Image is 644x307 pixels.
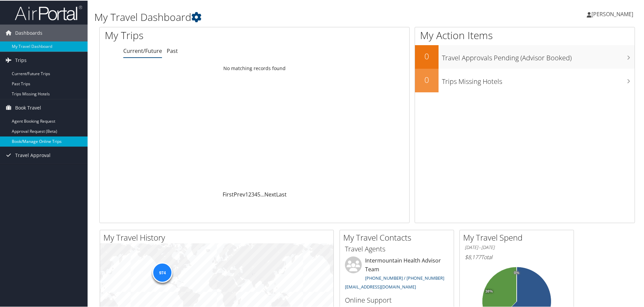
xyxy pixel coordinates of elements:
a: [PHONE_NUMBER] / [PHONE_NUMBER] [365,274,444,280]
span: [PERSON_NAME] [591,10,633,17]
span: Book Travel [15,99,41,116]
h2: My Travel Contacts [343,231,454,243]
a: Current/Future [123,47,162,54]
span: Travel Approval [15,146,51,163]
h1: My Trips [105,28,275,42]
span: … [260,190,264,197]
span: Dashboards [15,24,42,41]
h1: My Travel Dashboard [94,9,458,24]
li: Intermountain Health Advisor Team [342,256,452,292]
h3: Trips Missing Hotels [442,73,635,86]
span: $8,177 [465,253,481,260]
h6: [DATE] - [DATE] [465,244,569,250]
a: Prev [234,190,245,197]
tspan: 38% [485,289,493,293]
a: 5 [257,190,260,197]
h6: Total [465,253,569,260]
a: 4 [254,190,257,197]
h1: My Action Items [415,28,635,42]
h2: My Travel Spend [463,231,574,243]
h2: My Travel History [103,231,333,243]
h2: 0 [415,50,439,61]
h3: Online Support [345,295,449,304]
span: Trips [15,51,27,68]
img: airportal-logo.png [15,4,82,20]
tspan: 0% [514,270,519,274]
a: 0Trips Missing Hotels [415,68,635,92]
a: 2 [248,190,251,197]
a: First [223,190,234,197]
a: Past [167,47,178,54]
h3: Travel Agents [345,244,449,253]
td: No matching records found [100,62,409,74]
a: Last [276,190,287,197]
h3: Travel Approvals Pending (Advisor Booked) [442,49,635,62]
a: [PERSON_NAME] [587,3,640,24]
h2: 0 [415,73,439,85]
a: 1 [245,190,248,197]
div: 974 [152,262,172,282]
a: Next [264,190,276,197]
a: 0Travel Approvals Pending (Advisor Booked) [415,44,635,68]
a: 3 [251,190,254,197]
a: [EMAIL_ADDRESS][DOMAIN_NAME] [345,283,416,289]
